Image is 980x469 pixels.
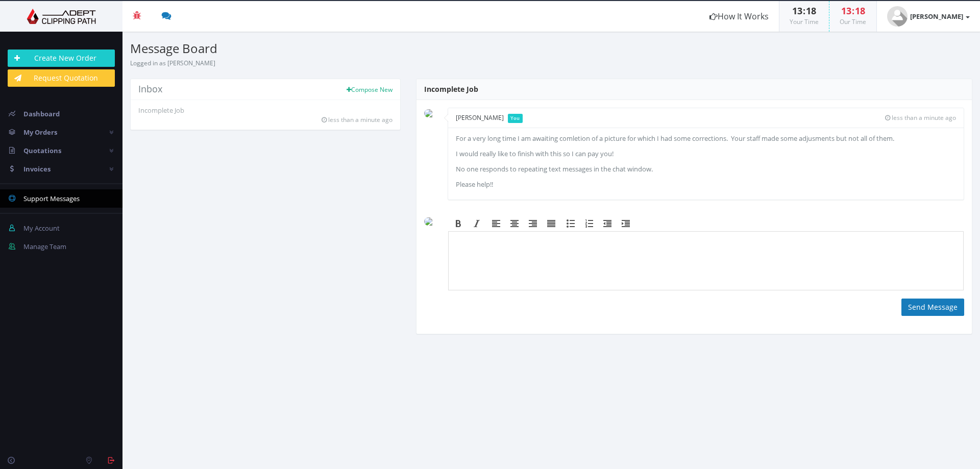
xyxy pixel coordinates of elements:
h3: Message Board [130,42,544,55]
a: Incomplete Job [138,105,393,115]
div: Align right [524,217,542,230]
img: 12bce8930ccc068fab39f9092c969f01 [424,109,443,117]
div: Decrease indent [598,217,617,230]
a: Create New Order [8,50,115,67]
span: 2025-09-15T10:18:00+00:00 [328,115,393,124]
p: I would really like to finish with this so I can pay you! [456,149,956,159]
a: [PERSON_NAME] [877,1,980,32]
span: Quotations [23,146,61,155]
a: Compose New [347,86,393,93]
span: Support Messages [23,194,80,203]
div: Bold [449,217,468,230]
span: My Account [23,224,60,233]
span: : [851,5,855,17]
small: Your Time [790,17,819,26]
span: : [802,5,806,17]
iframe: Rich Text Area. Press ALT-F9 for menu. Press ALT-F10 for toolbar. Press ALT-0 for help [449,232,963,290]
span: 18 [855,5,865,17]
span: 13 [792,5,802,17]
img: user_default.jpg [887,6,908,27]
button: Send Message [901,299,964,316]
div: Align center [505,217,524,230]
small: Our Time [840,17,866,26]
span: Manage Team [23,242,66,251]
div: Justify [542,217,560,230]
a: How It Works [699,1,779,32]
div: Increase indent [617,217,635,230]
span: Dashboard [23,109,60,118]
p: Please help!! [456,179,956,189]
img: Adept Graphics [8,9,115,24]
span: 18 [806,5,816,17]
div: Numbered list [580,217,598,230]
p: No one responds to repeating text messages in the chat window. [456,164,956,174]
small: Logged in as [PERSON_NAME] [130,59,215,67]
h4: Inbox [131,84,400,94]
p: For a very long time I am awaiting comletion of a picture for which I had some corrections. Your ... [456,133,956,143]
span: Invoices [23,164,51,174]
span: My Orders [23,128,57,137]
a: [PERSON_NAME] [456,113,504,122]
div: Italic [468,217,486,230]
label: You [508,114,523,122]
img: 12bce8930ccc068fab39f9092c969f01 [424,217,443,226]
strong: [PERSON_NAME] [910,12,963,21]
span: Incomplete Job [424,84,478,94]
div: Bullet list [561,217,580,230]
a: Request Quotation [8,69,115,87]
div: Align left [487,217,505,230]
span: 13 [841,5,851,17]
span: 2025-09-15T10:18:00+00:00 [892,113,956,122]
